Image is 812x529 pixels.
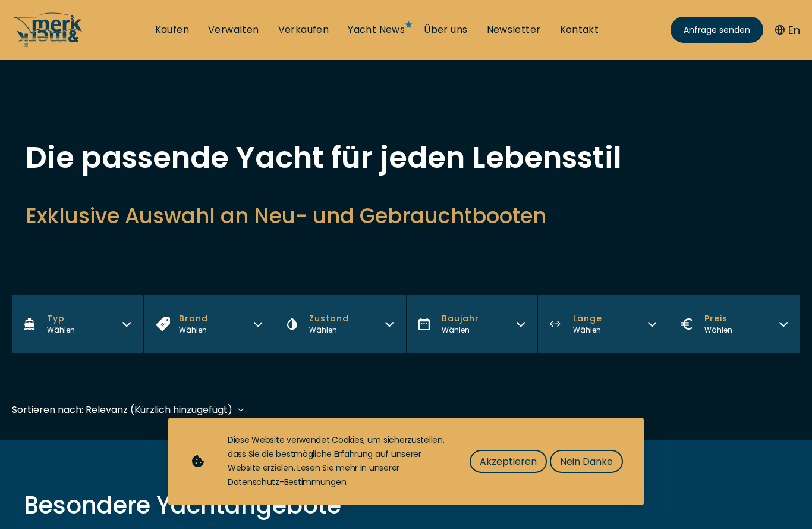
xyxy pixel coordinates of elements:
[275,295,406,353] button: ZustandWählen
[179,325,208,336] div: Wählen
[406,295,537,353] button: BaujahrWählen
[704,325,732,336] div: Wählen
[537,295,669,353] button: LängeWählen
[208,23,259,36] a: Verwalten
[26,201,786,230] h2: Exklusive Auswahl an Neu- und Gebrauchtbooten
[573,312,602,325] span: Länge
[348,23,405,36] a: Yacht News
[228,433,446,490] div: Diese Website verwendet Cookies, um sicherzustellen, dass Sie die bestmögliche Erfahrung auf unse...
[704,312,732,325] span: Preis
[669,295,800,353] button: PreisWählen
[309,312,349,325] span: Zustand
[424,23,467,36] a: Über uns
[573,325,602,336] div: Wählen
[684,24,750,36] span: Anfrage senden
[155,23,189,36] a: Kaufen
[12,295,143,353] button: TypWählen
[143,295,275,353] button: BrandWählen
[480,454,537,469] span: Akzeptieren
[47,325,75,336] div: Wählen
[12,402,232,417] div: Sortieren nach: Relevanz (Kürzlich hinzugefügt)
[560,23,599,36] a: Kontakt
[26,143,786,173] h1: Die passende Yacht für jeden Lebensstil
[278,23,329,36] a: Verkaufen
[309,325,349,336] div: Wählen
[442,325,479,336] div: Wählen
[442,312,479,325] span: Baujahr
[775,22,800,38] button: En
[550,450,623,473] button: Nein Danke
[487,23,541,36] a: Newsletter
[47,312,75,325] span: Typ
[470,450,547,473] button: Akzeptieren
[671,17,763,43] a: Anfrage senden
[179,312,208,325] span: Brand
[228,476,346,488] a: Datenschutz-Bestimmungen
[560,454,613,469] span: Nein Danke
